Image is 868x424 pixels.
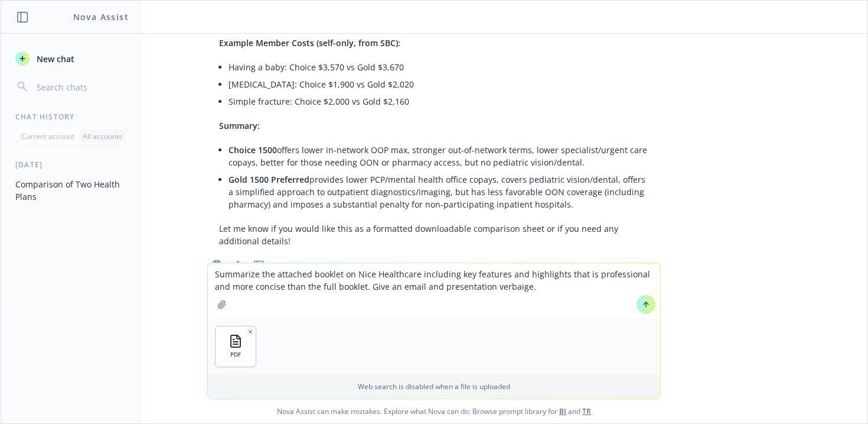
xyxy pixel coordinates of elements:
span: Summary: [219,120,260,131]
span: Nova Assist can make mistakes. Explore what Nova can do: Browse prompt library for and [5,399,863,423]
button: Comparison of Two Health Plans [11,174,133,206]
p: All accounts [83,131,122,141]
a: TR [582,406,591,416]
li: Having a baby: Choice $3,570 vs Gold $3,670 [229,59,649,76]
p: Web search is disabled when a file is uploaded [215,381,653,391]
p: Current account [21,131,74,141]
span: Example Member Costs (self-only, from SBC): [219,37,400,48]
a: BI [559,406,566,416]
div: Chat History [1,112,142,122]
div: [DATE] [1,160,142,170]
p: Let me know if you would like this as a formatted downloadable comparison sheet or if you need an... [219,222,649,247]
button: Thumbs down [250,257,269,273]
button: New chat [11,48,133,69]
span: Gold 1500 Preferred [229,174,309,185]
span: New chat [34,53,74,65]
svg: Copy to clipboard [211,260,222,270]
span: PDF [230,351,241,358]
button: PDF [216,326,256,367]
li: provides lower PCP/mental health office copays, covers pediatric vision/dental, offers a simplifi... [229,171,649,213]
span: Choice 1500 [229,144,277,156]
h1: Nova Assist [73,11,129,23]
input: Search chats [34,79,128,95]
li: [MEDICAL_DATA]: Choice $1,900 vs Gold $2,020 [229,76,649,93]
li: offers lower in-network OOP max, stronger out-of-network terms, lower specialist/urgent care copa... [229,141,649,171]
textarea: Summarize the attached booklet on Nice Healthcare including key features and highlights that is p... [208,263,660,319]
li: Simple fracture: Choice $2,000 vs Gold $2,160 [229,93,649,110]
